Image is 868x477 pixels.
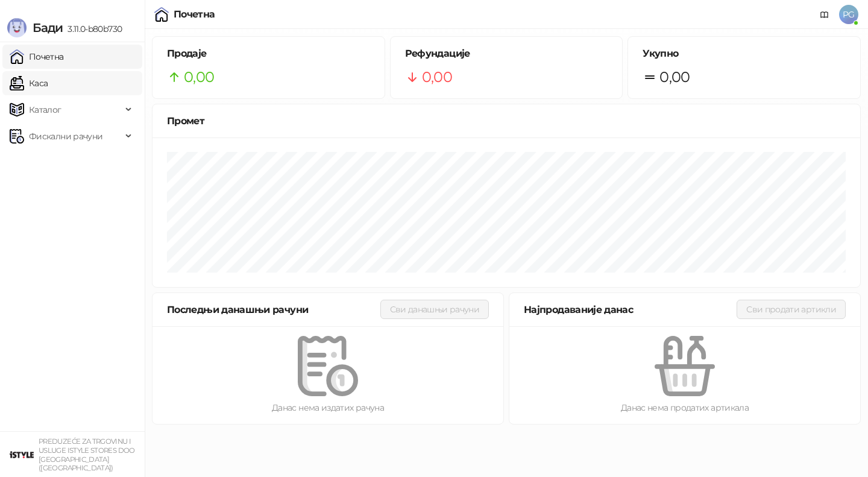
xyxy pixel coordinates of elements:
[174,10,215,19] div: Почетна
[33,21,63,35] span: Бади
[405,46,608,61] h5: Рефундације
[737,300,846,319] button: Сви продати артикли
[7,18,27,37] img: Logo
[167,46,370,61] h5: Продаје
[659,66,690,89] span: 0,00
[839,5,858,24] span: PG
[815,5,834,24] a: Документација
[529,401,841,414] div: Данас нема продатих артикала
[63,24,122,34] span: 3.11.0-b80b730
[10,71,48,95] a: Каса
[184,66,214,89] span: 0,00
[10,45,64,69] a: Почетна
[167,302,380,317] div: Последњи данашњи рачуни
[39,437,135,472] small: PREDUZEĆE ZA TRGOVINU I USLUGE ISTYLE STORES DOO [GEOGRAPHIC_DATA] ([GEOGRAPHIC_DATA])
[167,113,846,128] div: Промет
[29,98,61,122] span: Каталог
[422,66,452,89] span: 0,00
[10,443,34,467] img: 64x64-companyLogo-77b92cf4-9946-4f36-9751-bf7bb5fd2c7d.png
[643,46,846,61] h5: Укупно
[524,302,737,317] div: Најпродаваније данас
[172,401,484,414] div: Данас нема издатих рачуна
[29,124,102,148] span: Фискални рачуни
[380,300,489,319] button: Сви данашњи рачуни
